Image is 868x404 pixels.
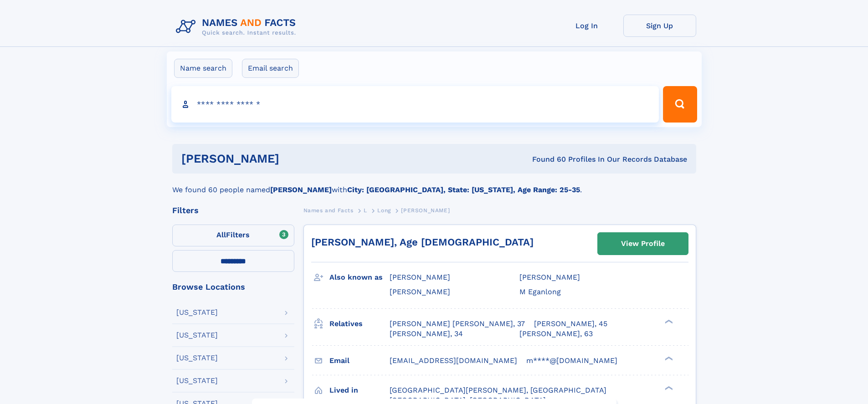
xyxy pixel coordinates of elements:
[390,273,450,281] span: [PERSON_NAME]
[390,386,606,394] span: [GEOGRAPHIC_DATA][PERSON_NAME], [GEOGRAPHIC_DATA]
[390,329,463,339] a: [PERSON_NAME], 34
[176,377,218,384] div: [US_STATE]
[303,205,354,216] a: Names and Facts
[519,329,593,339] a: [PERSON_NAME], 63
[621,233,665,254] div: View Profile
[663,86,697,123] button: Search Button
[663,355,673,361] div: ❯
[216,230,226,239] span: All
[242,59,299,78] label: Email search
[176,332,218,339] div: [US_STATE]
[364,205,367,216] a: L
[519,287,561,296] span: M Eganlong
[534,319,607,329] a: [PERSON_NAME], 45
[519,273,580,281] span: [PERSON_NAME]
[174,59,232,78] label: Name search
[172,15,303,39] img: Logo Names and Facts
[364,207,367,214] span: L
[598,233,688,255] a: View Profile
[390,287,450,296] span: [PERSON_NAME]
[329,316,390,332] h3: Relatives
[377,207,390,214] span: Long
[329,353,390,368] h3: Email
[176,354,218,362] div: [US_STATE]
[172,206,294,215] div: Filters
[401,207,450,214] span: [PERSON_NAME]
[347,185,580,194] b: City: [GEOGRAPHIC_DATA], State: [US_STATE], Age Range: 25-35
[390,319,525,329] a: [PERSON_NAME] [PERSON_NAME], 37
[172,174,696,195] div: We found 60 people named with .
[663,318,673,324] div: ❯
[172,225,294,246] label: Filters
[390,356,517,365] span: [EMAIL_ADDRESS][DOMAIN_NAME]
[329,383,390,398] h3: Lived in
[181,153,406,164] h1: [PERSON_NAME]
[176,309,218,316] div: [US_STATE]
[270,185,332,194] b: [PERSON_NAME]
[623,15,696,37] a: Sign Up
[171,86,659,123] input: search input
[550,15,623,37] a: Log In
[329,270,390,285] h3: Also known as
[311,236,534,248] a: [PERSON_NAME], Age [DEMOGRAPHIC_DATA]
[172,283,294,291] div: Browse Locations
[663,385,673,391] div: ❯
[377,205,390,216] a: Long
[406,154,687,164] div: Found 60 Profiles In Our Records Database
